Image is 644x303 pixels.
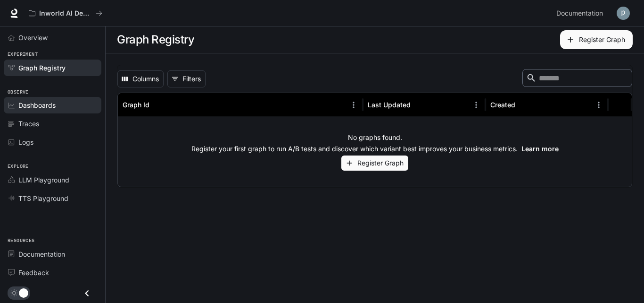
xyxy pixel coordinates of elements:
[18,137,33,147] span: Logs
[117,70,164,87] button: Select columns
[39,9,92,17] p: Inworld AI Demos
[469,98,483,112] button: Menu
[167,70,206,87] button: Show filters
[521,145,559,153] a: Learn more
[617,7,630,20] img: User avatar
[368,101,411,109] div: Last Updated
[348,133,402,142] p: No graphs found.
[18,33,48,43] span: Overview
[556,8,603,19] span: Documentation
[18,268,49,277] span: Feedback
[592,98,606,112] button: Menu
[560,30,633,49] button: Register Graph
[18,175,69,185] span: LLM Playground
[490,101,515,109] div: Created
[191,144,559,154] p: Register your first graph to run A/B tests and discover which variant best improves your business...
[25,4,107,23] button: All workspaces
[4,97,101,113] a: Dashboards
[18,100,56,110] span: Dashboards
[553,4,610,23] a: Documentation
[522,69,632,89] div: Search
[4,246,101,262] a: Documentation
[18,63,66,73] span: Graph Registry
[4,29,101,46] a: Overview
[4,115,101,132] a: Traces
[4,172,101,188] a: LLM Playground
[18,119,39,129] span: Traces
[18,193,68,203] span: TTS Playground
[123,101,149,109] div: Graph Id
[614,4,633,23] button: User avatar
[347,98,361,112] button: Menu
[341,156,408,171] button: Register Graph
[76,284,98,303] button: Close drawer
[4,60,101,76] a: Graph Registry
[18,249,65,259] span: Documentation
[4,190,101,207] a: TTS Playground
[150,98,165,112] button: Sort
[19,287,28,298] span: Dark mode toggle
[4,134,101,150] a: Logs
[4,264,101,281] a: Feedback
[412,98,426,112] button: Sort
[516,98,530,112] button: Sort
[117,30,194,49] h1: Graph Registry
